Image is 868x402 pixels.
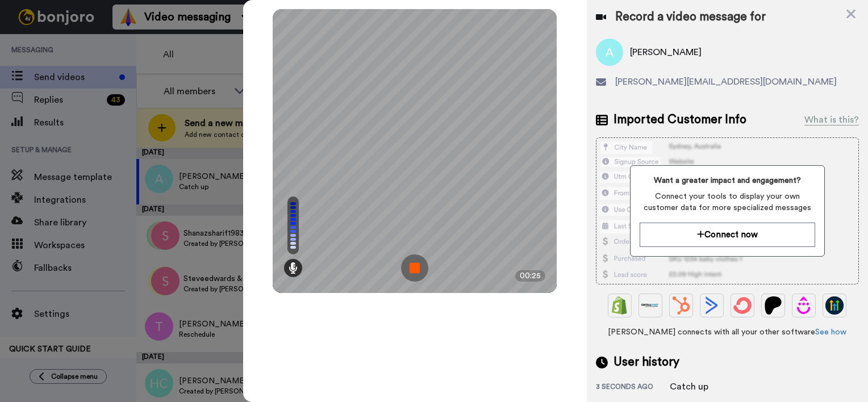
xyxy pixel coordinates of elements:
[795,296,813,315] img: Drip
[596,382,670,393] div: 3 seconds ago
[641,296,660,315] img: Ontraport
[611,296,629,315] img: Shopify
[640,175,815,186] span: Want a greater impact and engagement?
[764,296,782,315] img: Patreon
[825,296,844,315] img: GoHighLevel
[614,111,746,128] span: Imported Customer Info
[672,296,690,315] img: Hubspot
[614,354,679,371] span: User history
[640,223,815,247] button: Connect now
[733,296,752,315] img: ConvertKit
[615,75,837,89] span: [PERSON_NAME][EMAIL_ADDRESS][DOMAIN_NAME]
[670,380,727,393] div: Catch up
[640,191,815,213] span: Connect your tools to display your own customer data for more specialized messages
[815,328,846,336] a: See how
[401,254,428,282] img: ic_record_stop.svg
[804,113,859,127] div: What is this?
[515,270,545,282] div: 00:25
[596,326,859,338] span: [PERSON_NAME] connects with all your other software
[703,296,721,315] img: ActiveCampaign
